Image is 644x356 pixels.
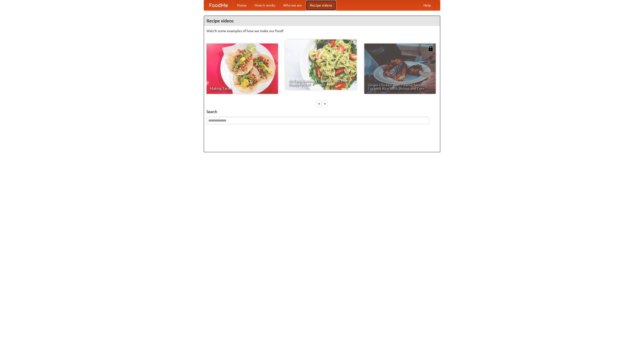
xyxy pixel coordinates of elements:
a: How it works [251,0,279,10]
div: » [323,100,327,107]
a: FoodMe [204,0,233,10]
div: « [317,100,321,107]
p: Watch some examples of how we make our food! [207,28,437,33]
a: An Easy, Summery Tomato Pasta That's Ready for Fall [285,39,357,90]
a: Home [233,0,251,10]
h4: Recipe videos [204,16,440,26]
a: Who we are [279,0,306,10]
a: Help [419,0,435,10]
a: Recipe videos [306,0,336,10]
span: Making Tacos [210,87,274,90]
span: An Easy, Summery Tomato Pasta That's Ready for Fall [289,79,353,86]
h5: Search [207,109,437,114]
img: 483408.png [428,46,433,51]
a: Making Tacos [207,44,278,94]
